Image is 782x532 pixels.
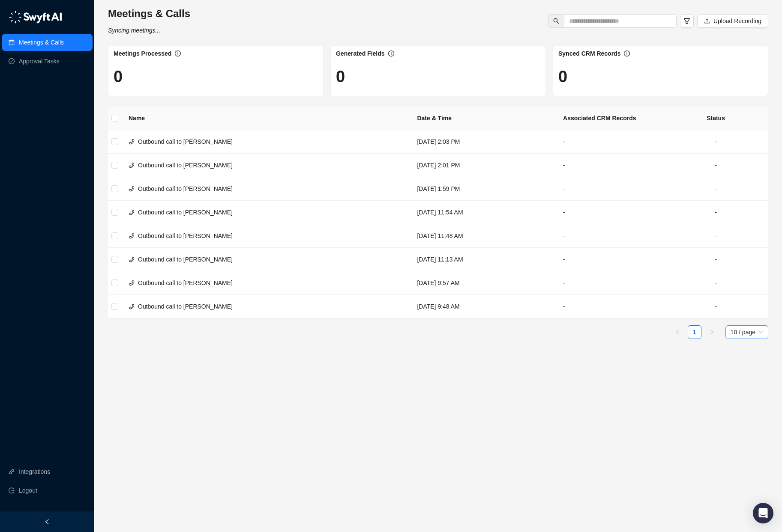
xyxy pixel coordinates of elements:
td: - [663,224,768,248]
td: - [663,271,768,295]
button: left [671,325,684,339]
span: info-circle [175,51,181,56]
span: left [44,519,50,525]
span: logout [9,487,15,493]
span: phone [129,162,135,168]
img: logo-05li4sbe.png [9,11,62,24]
a: Approval Tasks [19,53,60,70]
td: - [663,177,768,201]
td: [DATE] 11:48 AM [410,224,556,248]
span: upload [704,18,710,24]
span: Outbound call to [PERSON_NAME] [138,209,233,216]
td: - [663,130,768,154]
td: - [663,295,768,318]
a: Integrations [19,463,50,480]
span: Outbound call to [PERSON_NAME] [138,256,233,263]
td: [DATE] 2:03 PM [410,130,556,154]
h1: 0 [114,67,318,86]
td: [DATE] 1:59 PM [410,177,556,201]
td: - [556,130,663,154]
td: [DATE] 9:57 AM [410,271,556,295]
span: info-circle [388,51,394,56]
td: - [556,224,663,248]
span: Outbound call to [PERSON_NAME] [138,279,233,286]
span: search [553,18,559,24]
th: Associated CRM Records [556,107,663,130]
span: Outbound call to [PERSON_NAME] [138,138,233,145]
a: Meetings & Calls [19,34,64,51]
span: phone [129,256,135,262]
h1: 0 [558,67,763,86]
th: Name [122,107,410,130]
td: [DATE] 11:13 AM [410,248,556,271]
td: [DATE] 11:54 AM [410,201,556,224]
td: - [663,248,768,271]
td: - [556,248,663,271]
span: right [709,330,714,335]
li: Next Page [705,325,719,339]
span: Logout [19,482,37,499]
span: phone [129,209,135,215]
th: Status [663,107,768,130]
span: left [675,330,680,335]
h1: 0 [336,67,540,86]
span: phone [129,303,135,309]
a: 1 [688,326,701,339]
span: Outbound call to [PERSON_NAME] [138,185,233,192]
th: Date & Time [410,107,556,130]
span: phone [129,139,135,145]
span: Synced CRM Records [558,50,620,57]
span: Meetings Processed [114,50,171,57]
td: - [556,295,663,318]
span: phone [129,233,135,239]
span: phone [129,186,135,192]
td: - [556,201,663,224]
td: [DATE] 2:01 PM [410,154,556,177]
span: 10 / page [731,326,763,339]
h3: Meetings & Calls [108,7,190,21]
button: Upload Recording [697,14,768,28]
span: Outbound call to [PERSON_NAME] [138,232,233,239]
li: Previous Page [671,325,684,339]
td: [DATE] 9:48 AM [410,295,556,318]
span: Upload Recording [713,16,761,26]
i: Syncing meetings... [108,27,160,34]
div: Page Size [725,325,768,339]
td: - [663,154,768,177]
td: - [663,201,768,224]
td: - [556,271,663,295]
span: Outbound call to [PERSON_NAME] [138,162,233,169]
span: phone [129,280,135,286]
span: info-circle [624,51,630,56]
span: filter [683,18,690,24]
button: right [705,325,719,339]
li: 1 [688,325,701,339]
span: Outbound call to [PERSON_NAME] [138,303,233,310]
td: - [556,154,663,177]
span: Generated Fields [336,50,385,57]
td: - [556,177,663,201]
div: Open Intercom Messenger [753,503,773,523]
